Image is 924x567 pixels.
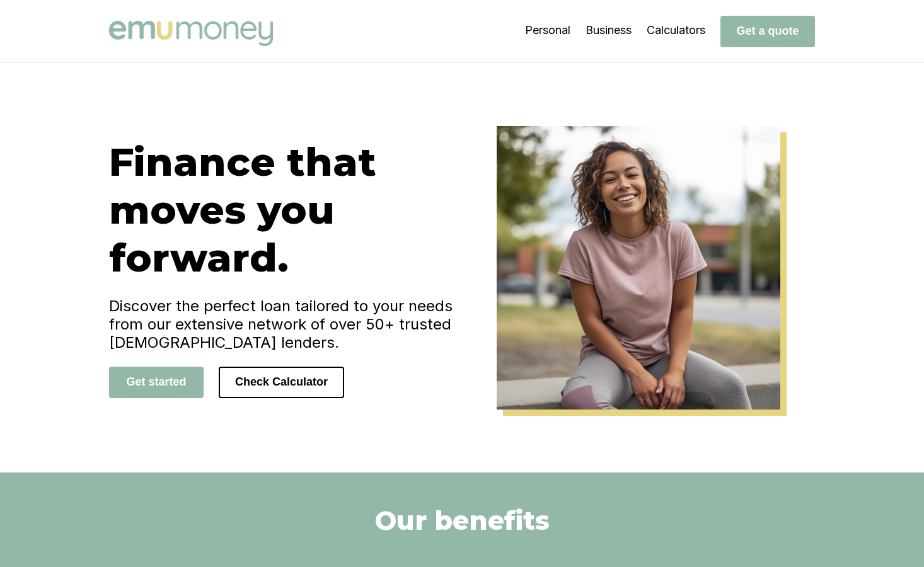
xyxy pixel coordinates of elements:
h2: Our benefits [375,504,550,537]
a: Check Calculator [219,375,344,388]
button: Check Calculator [219,367,344,398]
button: Get a quote [720,16,815,47]
h1: Finance that moves you forward. [109,138,462,282]
a: Get started [109,375,204,388]
img: Emu Money Home [497,126,780,409]
a: Get a quote [720,24,815,37]
h4: Discover the perfect loan tailored to your needs from our extensive network of over 50+ trusted [... [109,297,462,352]
img: Emu Money logo [109,21,273,46]
button: Get started [109,367,204,398]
